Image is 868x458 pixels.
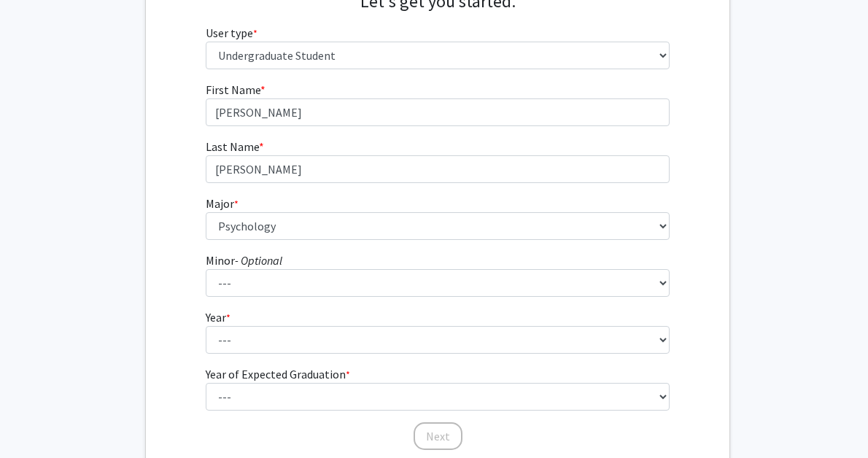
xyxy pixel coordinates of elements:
[206,308,230,326] label: Year
[206,24,257,42] label: User type
[235,253,282,268] i: - Optional
[206,252,282,269] label: Minor
[206,195,239,212] label: Major
[206,82,260,97] span: First Name
[206,139,259,154] span: Last Name
[206,365,350,383] label: Year of Expected Graduation
[414,422,462,450] button: Next
[11,392,62,447] iframe: Chat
